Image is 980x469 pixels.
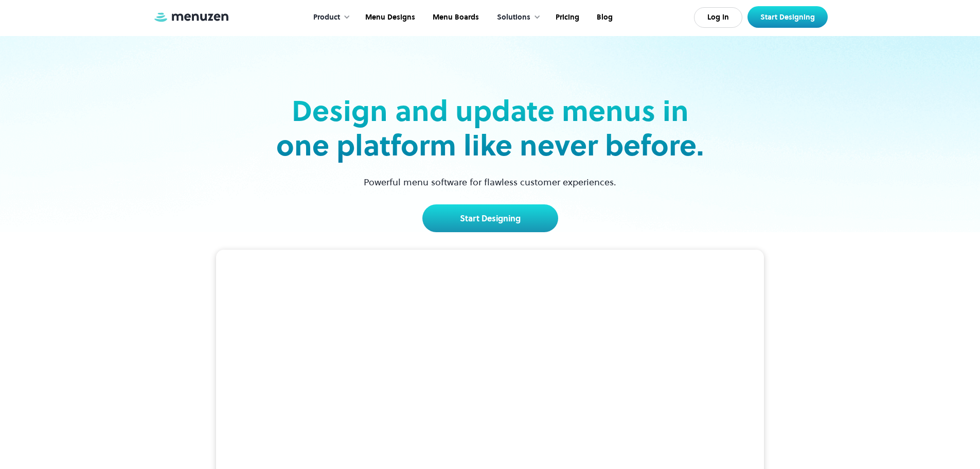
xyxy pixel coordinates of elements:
p: Powerful menu software for flawless customer experiences. [351,175,629,189]
div: Product [313,12,340,23]
a: Start Designing [422,204,558,232]
a: Menu Designs [355,2,423,33]
a: Start Designing [747,6,828,28]
div: Product [303,2,355,33]
a: Pricing [546,2,587,33]
h2: Design and update menus in one platform like never before. [273,94,707,163]
div: Solutions [487,2,546,33]
a: Log In [694,7,742,28]
a: Blog [587,2,620,33]
div: Solutions [497,12,530,23]
a: Menu Boards [423,2,487,33]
